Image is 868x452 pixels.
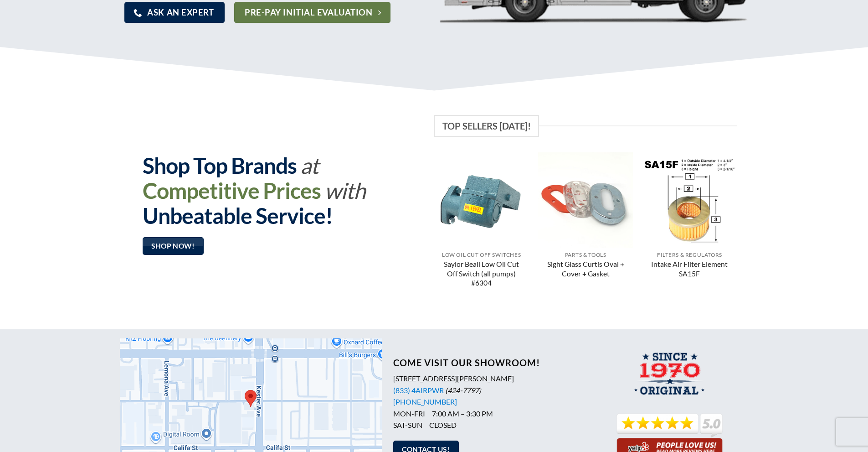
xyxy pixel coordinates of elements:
span: Pre-pay Initial Evaluation [245,6,372,19]
span: Ask An Expert [147,6,214,19]
a: Shop Now! [143,237,204,255]
img: Sight Glass Curtis Oval + Cover + Gasket [538,152,633,248]
span: Top Sellers [DATE]! [434,115,539,137]
h3: Come Visit Our Showroom! [393,357,591,368]
a: [PHONE_NUMBER] [393,397,457,406]
strong: Competitive Prices [143,177,321,203]
img: The Original All American Compressors [631,352,709,401]
em: with [324,177,365,203]
img: Saylor Beall Low Oil Cut Off Switch (all pumps) #6304 [434,152,529,248]
a: Saylor Beall Low Oil Cut Off Switch (all pumps) #6304 [438,260,524,289]
i: (424-7797) [445,386,481,395]
em: at [300,152,318,178]
a: Intake Air Filter Element SA15F [647,260,733,280]
p: Filters & Regulators [647,252,733,258]
a: Sight Glass Curtis Oval + Cover + Gasket [543,260,629,280]
p: Low Oil Cut Off Switches [438,252,524,258]
a: Ask An Expert [124,2,225,23]
a: (833) 4AIRPWR [393,386,444,395]
p: [STREET_ADDRESS][PERSON_NAME] MON-FRI 7:00 AM – 3:30 PM SAT-SUN CLOSED [393,373,591,431]
strong: Unbeatable Service! [143,203,333,229]
img: Intake Air Filter Element SA15F [642,152,737,248]
a: Pre-pay Initial Evaluation [234,2,390,23]
strong: Shop Top Brands [143,152,297,178]
p: Parts & Tools [543,252,629,258]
